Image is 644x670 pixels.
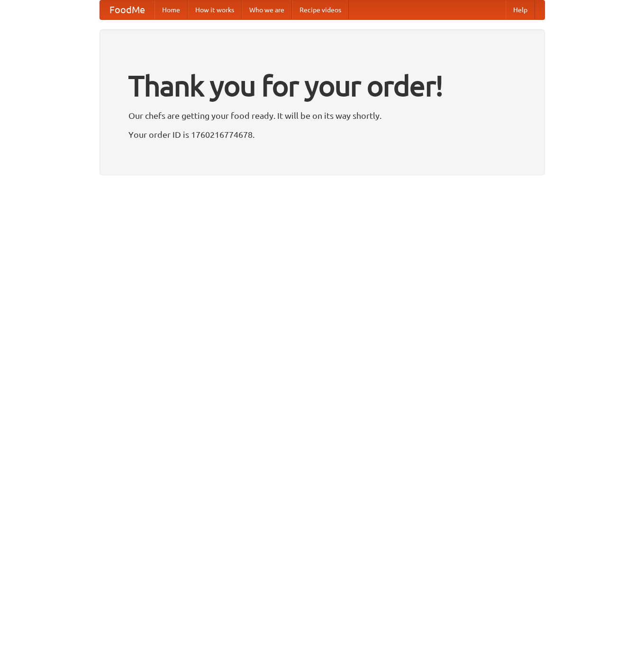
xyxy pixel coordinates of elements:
a: Home [154,0,188,19]
p: Our chefs are getting your food ready. It will be on its way shortly. [128,108,516,123]
p: Your order ID is 1760216774678. [128,127,516,142]
a: Who we are [242,0,292,19]
a: Recipe videos [292,0,349,19]
a: How it works [188,0,242,19]
a: Help [506,0,535,19]
a: FoodMe [100,0,154,19]
h1: Thank you for your order! [128,63,516,108]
